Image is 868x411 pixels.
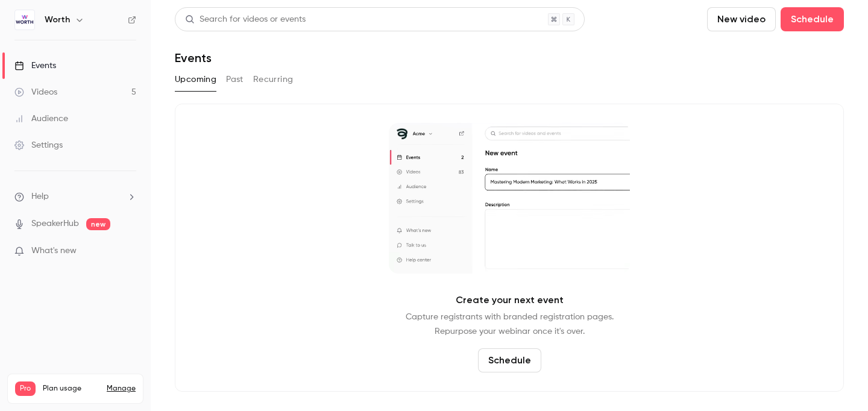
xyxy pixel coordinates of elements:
button: Schedule [781,7,844,31]
span: Plan usage [43,384,99,394]
h1: Events [175,51,212,65]
h6: Worth [45,14,70,26]
span: Help [31,190,49,203]
p: Create your next event [456,293,564,307]
iframe: Noticeable Trigger [122,246,136,257]
div: Videos [14,86,57,98]
div: Search for videos or events [185,13,306,26]
button: Upcoming [175,70,216,89]
button: New video [707,7,776,31]
div: Events [14,60,56,72]
button: Recurring [253,70,294,89]
div: Audience [14,113,68,125]
button: Past [226,70,244,89]
span: Pro [15,381,36,396]
img: Worth [15,10,34,30]
li: help-dropdown-opener [14,190,136,203]
a: Manage [107,384,136,394]
p: Capture registrants with branded registration pages. Repurpose your webinar once it's over. [406,310,614,339]
span: new [86,218,110,230]
div: Settings [14,139,63,151]
button: Schedule [478,348,541,372]
span: What's new [31,245,77,257]
a: SpeakerHub [31,218,79,230]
